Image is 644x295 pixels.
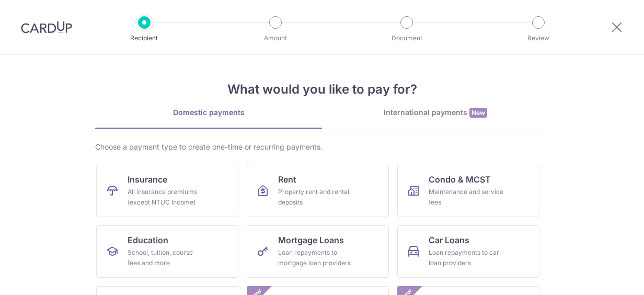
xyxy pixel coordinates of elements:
div: School, tuition, course fees and more [128,247,203,268]
p: Amount [237,33,314,43]
a: Car LoansLoan repayments to car loan providers [397,225,539,278]
span: Mortgage Loans [278,234,344,246]
p: Review [500,33,577,43]
a: Mortgage LoansLoan repayments to mortgage loan providers [247,225,389,278]
p: Document [368,33,445,43]
div: Domestic payments [95,107,322,118]
p: Recipient [106,33,183,43]
span: Education [128,234,168,246]
img: CardUp [21,21,72,33]
span: Condo & MCST [429,173,491,186]
span: Insurance [128,173,167,186]
div: Property rent and rental deposits [278,187,353,208]
div: International payments [322,107,549,118]
a: InsuranceAll insurance premiums (except NTUC Income) [96,165,238,217]
a: Condo & MCSTMaintenance and service fees [397,165,539,217]
div: Loan repayments to car loan providers [429,247,504,268]
h4: What would you like to pay for? [95,80,549,99]
div: Loan repayments to mortgage loan providers [278,247,353,268]
div: Choose a payment type to create one-time or recurring payments. [95,142,549,152]
div: All insurance premiums (except NTUC Income) [128,187,203,208]
span: Rent [278,173,296,186]
div: Maintenance and service fees [429,187,504,208]
span: New [469,108,487,118]
a: EducationSchool, tuition, course fees and more [96,225,238,278]
span: Car Loans [429,234,469,246]
a: RentProperty rent and rental deposits [247,165,389,217]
